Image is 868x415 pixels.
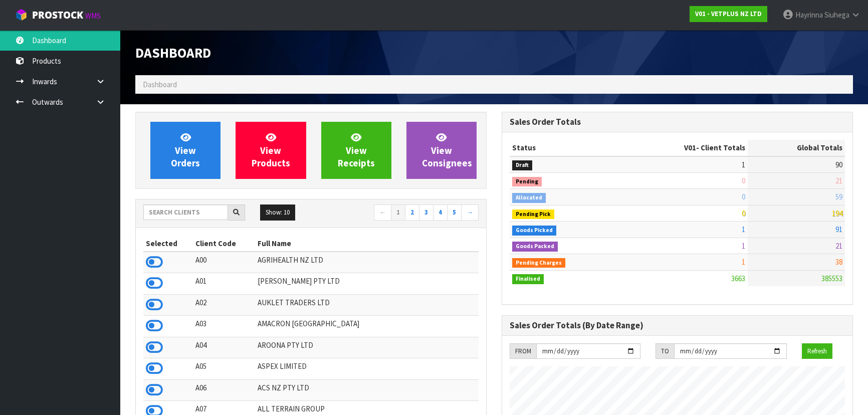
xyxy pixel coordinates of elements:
[236,122,306,179] a: ViewProducts
[32,9,83,22] span: ProStock
[193,273,255,294] td: A01
[835,241,842,251] span: 21
[656,343,674,359] div: TO
[255,273,479,294] td: [PERSON_NAME] PTY LTD
[405,204,419,221] a: 2
[135,44,211,61] span: Dashboard
[338,131,375,169] span: View Receipts
[255,337,479,358] td: AROONA PTY LTD
[255,294,479,315] td: AUKLET TRADERS LTD
[695,10,762,18] strong: V01 - VETPLUS NZ LTD
[742,225,745,234] span: 1
[150,122,221,179] a: ViewOrders
[512,160,532,170] span: Draft
[512,193,546,203] span: Allocated
[731,274,745,283] span: 3663
[193,358,255,379] td: A05
[374,204,391,221] a: ←
[742,257,745,267] span: 1
[512,258,565,268] span: Pending Charges
[255,358,479,379] td: ASPEX LIMITED
[821,274,842,283] span: 385553
[255,379,479,400] td: ACS NZ PTY LTD
[835,192,842,201] span: 59
[255,316,479,337] td: AMACRON [GEOGRAPHIC_DATA]
[512,177,542,187] span: Pending
[835,160,842,169] span: 90
[690,6,767,22] a: V01 - VETPLUS NZ LTD
[835,176,842,185] span: 21
[742,176,745,185] span: 0
[143,236,193,252] th: Selected
[321,122,391,179] a: ViewReceipts
[510,140,621,156] th: Status
[255,236,479,252] th: Full Name
[422,131,472,169] span: View Consignees
[193,316,255,337] td: A03
[621,140,748,156] th: - Client Totals
[512,274,544,284] span: Finalised
[447,204,462,221] a: 5
[143,204,228,220] input: Search clients
[510,321,845,330] h3: Sales Order Totals (By Date Range)
[742,160,745,169] span: 1
[391,204,405,221] a: 1
[742,241,745,251] span: 1
[684,143,696,152] span: V01
[461,204,479,221] a: →
[510,343,536,359] div: FROM
[748,140,845,156] th: Global Totals
[419,204,433,221] a: 3
[433,204,448,221] a: 4
[512,210,554,220] span: Pending Pick
[193,294,255,315] td: A02
[252,131,290,169] span: View Products
[85,11,101,21] small: WMS
[143,80,177,89] span: Dashboard
[512,242,558,252] span: Goods Packed
[193,252,255,273] td: A00
[193,379,255,400] td: A06
[171,131,200,169] span: View Orders
[255,252,479,273] td: AGRIHEALTH NZ LTD
[835,257,842,267] span: 38
[742,209,745,218] span: 0
[15,9,28,21] img: cube-alt.png
[319,204,479,222] nav: Page navigation
[802,343,832,359] button: Refresh
[193,236,255,252] th: Client Code
[510,117,845,127] h3: Sales Order Totals
[835,225,842,234] span: 91
[742,192,745,201] span: 0
[795,10,823,20] span: Hayrinna
[193,337,255,358] td: A04
[512,226,556,236] span: Goods Picked
[406,122,477,179] a: ViewConsignees
[260,204,295,221] button: Show: 10
[832,209,842,218] span: 194
[824,10,849,20] span: Siuhega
